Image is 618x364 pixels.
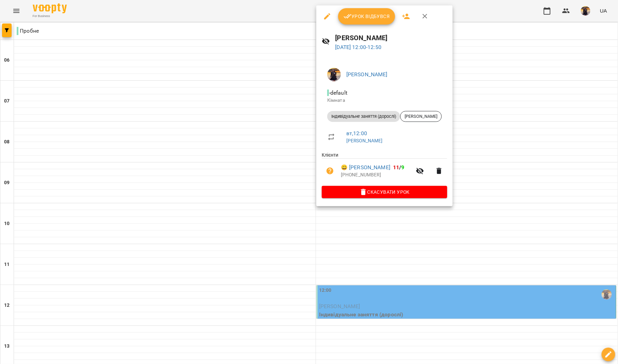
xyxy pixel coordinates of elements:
[327,97,442,104] p: Кімната
[335,44,382,50] a: [DATE] 12:00-12:50
[322,186,447,198] button: Скасувати Урок
[346,71,388,78] a: [PERSON_NAME]
[346,138,383,143] a: [PERSON_NAME]
[341,172,412,178] p: [PHONE_NUMBER]
[327,68,341,81] img: d9e4fe055f4d09e87b22b86a2758fb91.jpg
[322,152,447,186] ul: Клієнти
[393,164,405,171] b: /
[393,164,399,171] span: 11
[341,163,390,172] a: 😀 [PERSON_NAME]
[401,113,441,120] span: [PERSON_NAME]
[400,111,442,122] div: [PERSON_NAME]
[327,113,400,120] span: Індивідуальне заняття (дорослі)
[335,33,447,43] h6: [PERSON_NAME]
[346,130,367,137] a: вт , 12:00
[344,12,390,20] span: Урок відбувся
[338,8,395,25] button: Урок відбувся
[327,90,349,96] span: - default
[322,163,338,179] button: Візит ще не сплачено. Додати оплату?
[327,188,442,196] span: Скасувати Урок
[402,164,405,171] span: 9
